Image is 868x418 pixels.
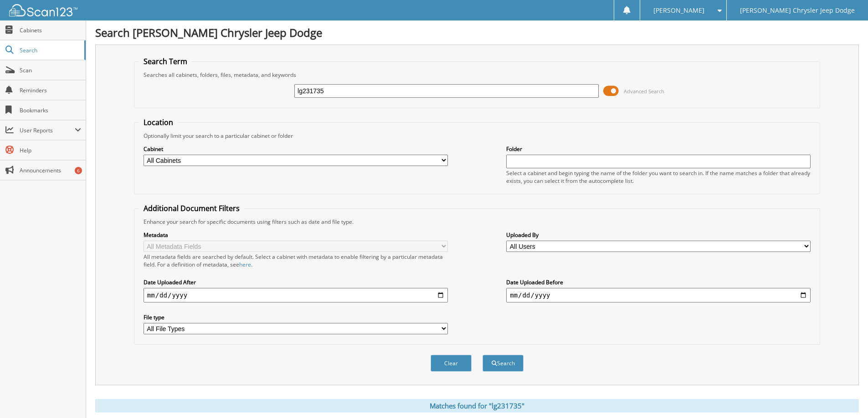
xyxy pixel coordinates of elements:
[75,167,82,174] div: 6
[20,26,81,34] span: Cabinets
[20,126,75,134] span: User Reports
[144,145,448,153] label: Cabinet
[506,145,811,153] label: Folder
[144,231,448,239] label: Metadata
[144,313,448,321] label: File type
[20,46,80,54] span: Search
[624,88,664,95] span: Advanced Search
[483,355,524,372] button: Search
[144,288,448,302] input: start
[9,4,77,16] img: scan123-logo-white.svg
[95,399,859,413] div: Matches found for "lg231735"
[20,86,81,94] span: Reminders
[95,25,859,40] h1: Search [PERSON_NAME] Chrysler Jeep Dodge
[431,355,472,372] button: Clear
[144,253,448,268] div: All metadata fields are searched by default. Select a cabinet with metadata to enable filtering b...
[740,8,855,13] span: [PERSON_NAME] Chrysler Jeep Dodge
[653,8,704,13] span: [PERSON_NAME]
[20,166,81,174] span: Announcements
[139,56,192,66] legend: Search Term
[506,169,811,185] div: Select a cabinet and begin typing the name of the folder you want to search in. If the name match...
[139,71,815,79] div: Searches all cabinets, folders, files, metadata, and keywords
[139,203,244,213] legend: Additional Document Filters
[20,66,81,74] span: Scan
[506,278,811,286] label: Date Uploaded Before
[506,231,811,239] label: Uploaded By
[139,132,815,140] div: Optionally limit your search to a particular cabinet or folder
[239,261,251,268] a: here
[144,278,448,286] label: Date Uploaded After
[20,146,81,154] span: Help
[20,106,81,114] span: Bookmarks
[506,288,811,302] input: end
[139,117,178,127] legend: Location
[139,218,815,226] div: Enhance your search for specific documents using filters such as date and file type.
